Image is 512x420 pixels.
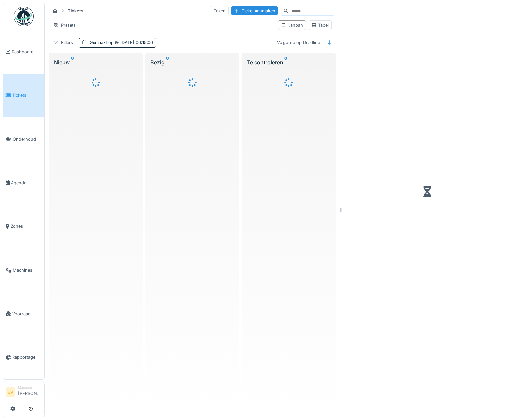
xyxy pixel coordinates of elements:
span: Machines [13,267,42,273]
li: JV [6,387,15,397]
div: Gemaakt op [90,39,153,46]
a: Agenda [3,161,44,205]
sup: 0 [71,58,74,66]
div: Kanban [281,22,303,28]
span: [DATE] 00:15:00 [114,40,153,45]
span: Rapportage [12,354,42,360]
span: Zones [11,223,42,229]
sup: 0 [284,58,287,66]
a: Zones [3,205,44,249]
span: Voorraad [12,311,42,317]
div: Bezig [150,58,234,66]
a: Rapportage [3,336,44,380]
div: Taken [211,6,229,15]
strong: Tickets [65,8,86,14]
div: Manager [18,385,42,390]
a: Onderhoud [3,117,44,161]
a: Dashboard [3,30,44,74]
li: [PERSON_NAME] [18,385,42,399]
div: Presets [50,20,79,30]
span: Tickets [12,92,42,98]
div: Nieuw [54,58,137,66]
div: Te controleren [247,58,330,66]
sup: 0 [166,58,169,66]
a: Machines [3,248,44,292]
a: Voorraad [3,292,44,336]
a: Tickets [3,74,44,118]
div: Filters [50,38,76,47]
img: Badge_color-CXgf-gQk.svg [14,7,34,26]
span: Agenda [11,180,42,186]
a: JV Manager[PERSON_NAME] [6,385,42,401]
div: Tabel [311,22,329,28]
div: Ticket aanmaken [231,6,278,15]
span: Onderhoud [13,136,42,142]
span: Dashboard [12,49,42,55]
div: Volgorde op Deadline [274,38,323,47]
